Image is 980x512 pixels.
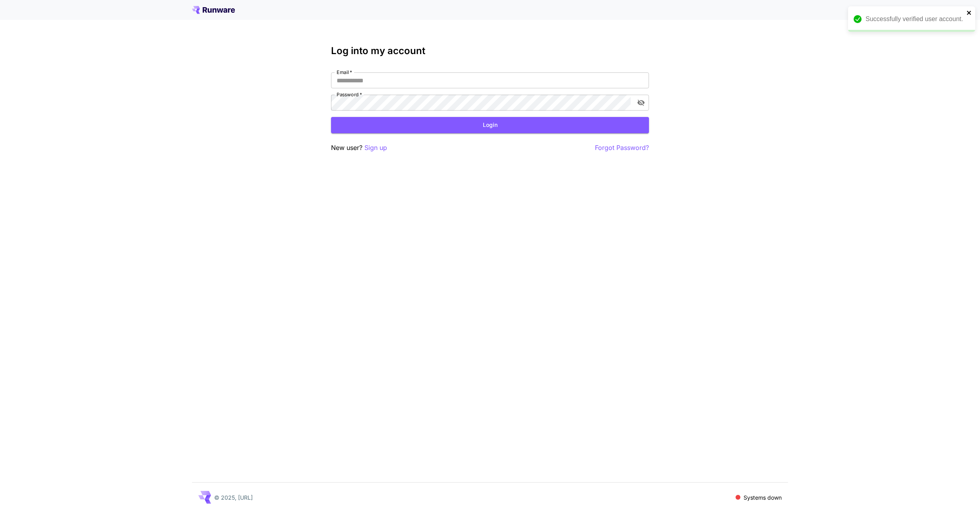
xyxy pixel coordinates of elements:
[337,91,362,98] label: Password
[331,143,387,153] p: New user?
[634,95,648,110] button: toggle password visibility
[744,493,782,502] p: Systems down
[595,143,649,153] button: Forgot Password?
[331,45,649,56] h3: Log into my account
[331,117,649,133] button: Login
[966,10,972,16] button: close
[866,14,964,24] div: Successfully verified user account.
[364,143,387,153] button: Sign up
[214,493,253,502] p: © 2025, [URL]
[337,69,352,76] label: Email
